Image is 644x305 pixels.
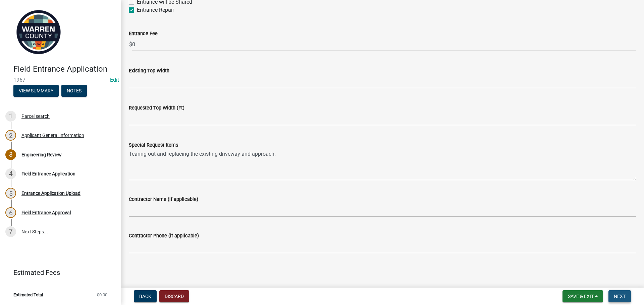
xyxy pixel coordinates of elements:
label: Entrance Repair [137,6,174,14]
button: View Summary [13,85,59,97]
h4: Field Entrance Application [13,64,115,74]
div: Applicant General Information [21,133,84,138]
label: Existing Top Width [129,69,169,73]
wm-modal-confirm: Edit Application Number [110,77,119,83]
span: Next [614,294,626,299]
button: Notes [61,85,87,97]
wm-modal-confirm: Notes [61,88,87,94]
img: Warren County, Iowa [13,7,64,57]
span: Estimated Total [13,293,43,297]
div: 2 [5,130,16,141]
label: Entrance Fee [129,31,158,36]
span: Save & Exit [568,294,594,299]
span: 1967 [13,77,107,83]
button: Next [608,290,631,302]
div: 4 [5,168,16,179]
span: $ [129,37,132,51]
div: Entrance Application Upload [21,191,80,196]
wm-modal-confirm: Summary [13,88,59,94]
span: $0.00 [97,293,107,297]
label: Contractor Name (if applicable) [129,197,198,202]
a: Edit [110,77,119,83]
div: Parcel search [21,114,50,119]
div: Field Entrance Application [21,171,75,176]
div: 3 [5,149,16,160]
button: Back [134,290,157,302]
label: Contractor Phone (if applicable) [129,234,199,238]
div: 1 [5,111,16,122]
div: 7 [5,226,16,237]
a: Estimated Fees [5,266,110,279]
button: Save & Exit [562,290,603,302]
div: Engineering Review [21,152,62,157]
label: Requested Top Width (Ft) [129,106,184,110]
div: Field Entrance Approval [21,210,71,215]
div: 6 [5,207,16,218]
div: 5 [5,188,16,199]
label: Special Request Items [129,143,178,148]
button: Discard [159,290,189,302]
span: Back [139,294,151,299]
